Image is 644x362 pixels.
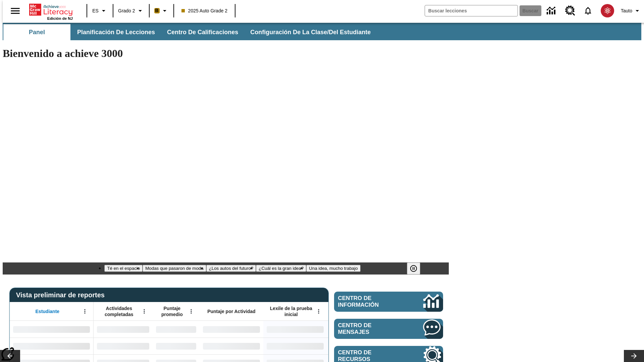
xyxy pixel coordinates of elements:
[338,322,403,336] span: Centro de mensajes
[94,338,153,354] div: Sin datos,
[618,5,644,17] button: Perfil/Configuración
[143,265,206,272] button: Diapositiva 2 Modas que pasaron de moda
[3,47,449,60] h1: Bienvenido a achieve 3000
[162,24,244,40] button: Centro de calificaciones
[407,262,427,275] div: Pausar
[156,305,188,317] span: Puntaje promedio
[104,265,143,272] button: Diapositiva 1 Té en el espacio
[94,321,153,338] div: Sin datos,
[624,350,644,362] button: Carrusel de lecciones, seguir
[334,319,443,339] a: Centro de mensajes
[3,24,70,40] button: Panel
[543,2,561,20] a: Centro de información
[167,28,238,36] span: Centro de calificaciones
[118,7,135,14] span: Grado 2
[306,265,360,272] button: Diapositiva 5 Una idea, mucho trabajo
[89,5,111,17] button: Lenguaje: ES, Selecciona un idioma
[80,306,90,316] button: Abrir menú
[47,16,73,20] span: Edición de NJ
[407,262,420,275] button: Pausar
[207,308,255,314] span: Puntaje por Actividad
[29,28,45,36] span: Panel
[256,265,306,272] button: Diapositiva 4 ¿Cuál es la gran idea?
[181,7,228,14] span: 2025 Auto Grade 2
[314,306,324,316] button: Abrir menú
[3,24,377,40] div: Subbarra de navegación
[601,4,614,17] img: avatar image
[186,306,196,316] button: Abrir menú
[16,291,108,299] span: Vista preliminar de reportes
[72,24,160,40] button: Planificación de lecciones
[621,7,632,14] span: Tauto
[267,305,316,317] span: Lexile de la prueba inicial
[597,2,618,19] button: Escoja un nuevo avatar
[561,2,579,20] a: Centro de recursos, Se abrirá en una pestaña nueva.
[250,28,371,36] span: Configuración de la clase/del estudiante
[425,5,518,16] input: Buscar campo
[579,2,597,19] a: Notificaciones
[155,6,159,15] span: B
[36,308,60,314] span: Estudiante
[152,5,171,17] button: Boost El color de la clase es anaranjado claro. Cambiar el color de la clase.
[139,306,149,316] button: Abrir menú
[115,5,147,17] button: Grado: Grado 2, Elige un grado
[153,338,200,354] div: Sin datos,
[3,23,641,40] div: Subbarra de navegación
[245,24,376,40] button: Configuración de la clase/del estudiante
[5,1,25,21] button: Abrir el menú lateral
[338,295,401,308] span: Centro de información
[334,292,443,312] a: Centro de información
[29,3,73,16] a: Portada
[29,2,73,20] div: Portada
[153,321,200,338] div: Sin datos,
[206,265,256,272] button: Diapositiva 3 ¿Los autos del futuro?
[77,28,155,36] span: Planificación de lecciones
[92,7,99,14] span: ES
[97,305,141,317] span: Actividades completadas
